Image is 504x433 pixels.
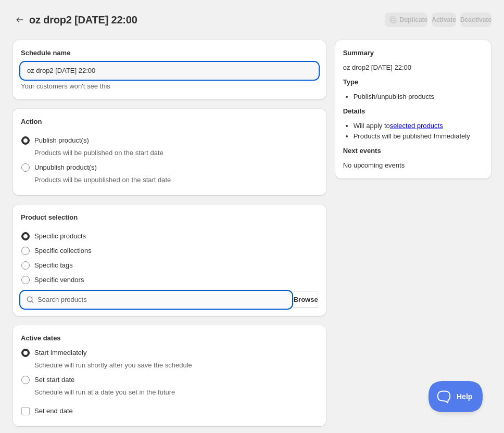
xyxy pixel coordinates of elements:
[34,276,84,284] span: Specific vendors
[294,291,318,308] button: Browse
[34,376,74,384] span: Set start date
[34,136,89,144] span: Publish product(s)
[34,247,92,254] span: Specific collections
[21,82,110,90] span: Your customers won't see this
[21,333,318,343] h2: Active dates
[34,149,163,157] span: Products will be published on the start date
[343,146,483,156] h2: Next events
[294,295,318,305] span: Browse
[21,117,318,127] h2: Action
[343,160,483,171] p: No upcoming events
[354,131,483,142] li: Products will be published Immediately
[343,48,483,58] h2: Summary
[354,121,483,131] li: Will apply to
[34,163,97,171] span: Unpublish product(s)
[343,106,483,117] h2: Details
[34,388,175,396] span: Schedule will run at a date you set in the future
[34,361,192,369] span: Schedule will run shortly after you save the schedule
[34,407,73,415] span: Set end date
[429,381,483,412] iframe: Toggle Customer Support
[34,261,73,269] span: Specific tags
[37,291,292,308] input: Search products
[390,122,443,130] a: selected products
[12,12,27,27] button: Schedules
[34,232,86,240] span: Specific products
[354,92,483,102] li: Publish/unpublish products
[21,212,318,223] h2: Product selection
[21,48,318,58] h2: Schedule name
[34,349,86,356] span: Start immediately
[29,14,137,26] span: oz drop2 [DATE] 22:00
[343,62,483,73] p: oz drop2 [DATE] 22:00
[34,176,171,184] span: Products will be unpublished on the start date
[343,77,483,87] h2: Type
